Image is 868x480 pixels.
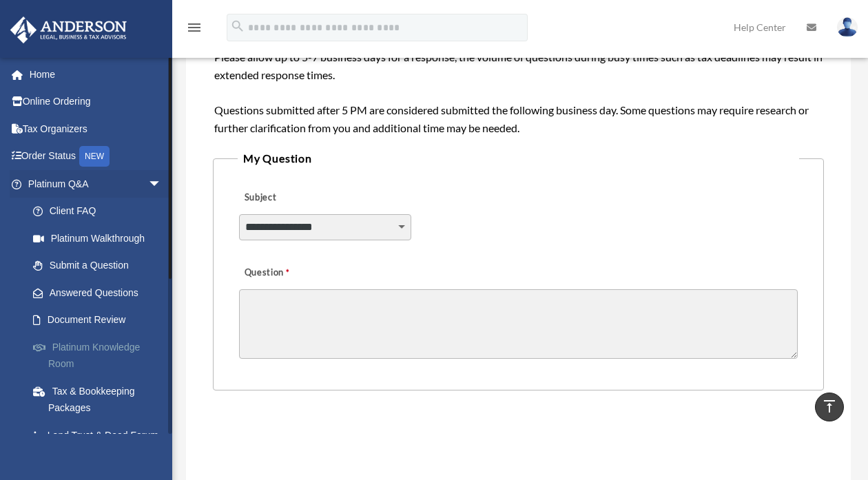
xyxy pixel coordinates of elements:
[10,143,183,171] a: Order StatusNEW
[186,24,203,36] a: menu
[10,170,183,198] a: Platinum Q&Aarrow_drop_down
[238,149,799,168] legend: My Question
[19,377,183,421] a: Tax & Bookkeeping Packages
[230,19,245,34] i: search
[10,88,183,116] a: Online Ordering
[19,306,183,334] a: Document Review
[19,225,183,252] a: Platinum Walkthrough
[6,17,131,43] img: Anderson Advisors Platinum Portal
[79,146,110,167] div: NEW
[186,19,203,36] i: menu
[837,17,858,37] img: User Pic
[19,333,183,377] a: Platinum Knowledge Room
[19,279,183,306] a: Answered Questions
[815,393,844,421] a: vertical_align_top
[821,398,838,415] i: vertical_align_top
[239,264,346,283] label: Question
[10,115,183,143] a: Tax Organizers
[148,170,176,198] span: arrow_drop_down
[19,198,183,225] a: Client FAQ
[19,252,176,280] a: Submit a Question
[10,61,183,88] a: Home
[239,189,370,208] label: Subject
[19,421,183,449] a: Land Trust & Deed Forum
